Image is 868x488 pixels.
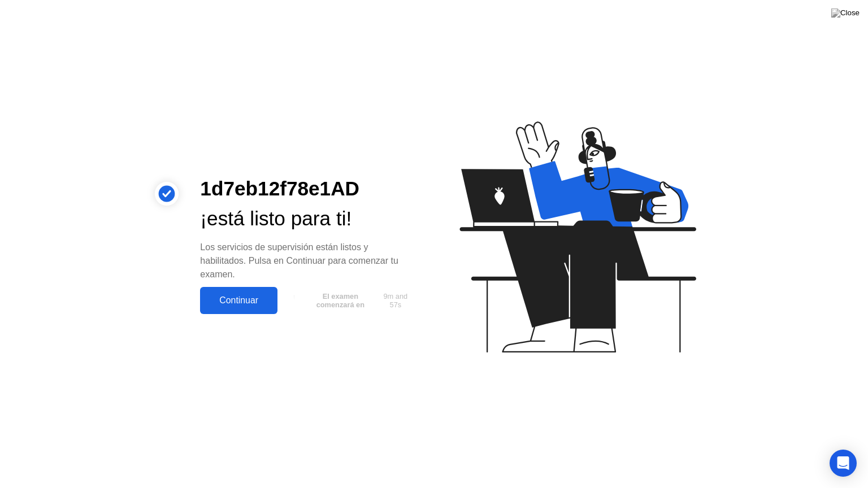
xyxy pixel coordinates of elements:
[830,450,857,477] div: Open Intercom Messenger
[831,8,860,18] img: Close
[200,204,416,234] div: ¡está listo para ti!
[283,290,416,311] button: El examen comenzará en9m and 57s
[203,295,274,306] div: Continuar
[200,241,416,281] div: Los servicios de supervisión están listos y habilitados. Pulsa en Continuar para comenzar tu examen.
[379,292,412,309] span: 9m and 57s
[200,287,277,314] button: Continuar
[200,174,416,204] div: 1d7eb12f78e1AD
